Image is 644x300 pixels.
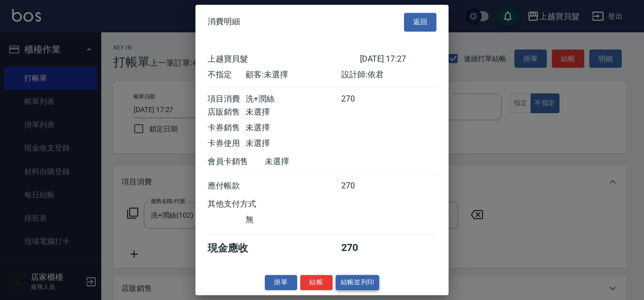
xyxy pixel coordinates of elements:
[360,54,436,65] div: [DATE] 17:27
[341,70,436,80] div: 設計師: 依君
[246,138,341,149] div: 未選擇
[208,94,246,105] div: 項目消費
[341,181,379,191] div: 270
[208,199,284,210] div: 其他支付方式
[208,138,246,149] div: 卡券使用
[208,107,246,118] div: 店販銷售
[208,70,246,80] div: 不指定
[208,17,240,27] span: 消費明細
[208,123,246,133] div: 卡券銷售
[336,275,380,290] button: 結帳並列印
[246,107,341,118] div: 未選擇
[300,275,333,290] button: 結帳
[208,54,360,65] div: 上越寶貝髮
[208,241,265,255] div: 現金應收
[341,94,379,105] div: 270
[246,70,341,80] div: 顧客: 未選擇
[404,13,436,31] button: 返回
[208,157,265,167] div: 會員卡銷售
[341,241,379,255] div: 270
[208,181,246,191] div: 應付帳款
[246,123,341,133] div: 未選擇
[265,275,297,290] button: 掛單
[246,94,341,105] div: 洗+潤絲
[246,215,341,225] div: 無
[265,157,360,167] div: 未選擇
